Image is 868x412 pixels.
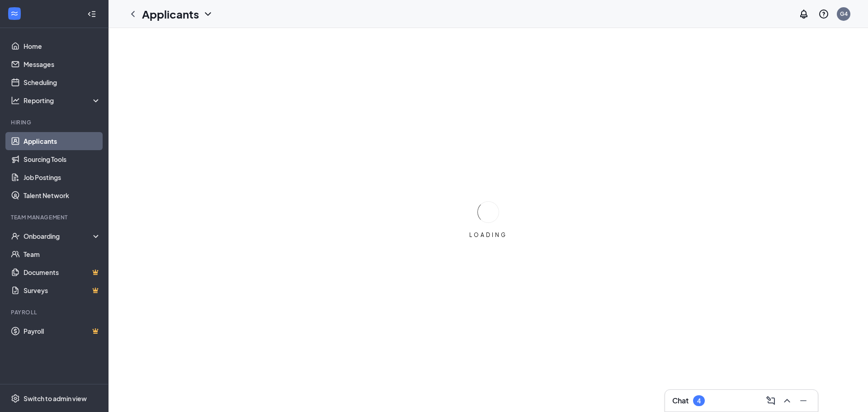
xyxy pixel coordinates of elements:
div: Payroll [11,308,99,316]
a: Job Postings [24,168,101,186]
a: Sourcing Tools [24,150,101,168]
a: Talent Network [24,186,101,204]
a: PayrollCrown [24,322,101,340]
a: SurveysCrown [24,281,101,299]
svg: Collapse [87,9,96,19]
svg: Minimize [798,395,809,406]
a: Team [24,245,101,263]
div: 4 [697,397,701,405]
a: Messages [24,55,101,73]
svg: Settings [11,394,20,403]
div: Switch to admin view [24,394,87,403]
button: ComposeMessage [764,393,778,408]
a: Scheduling [24,73,101,91]
svg: ComposeMessage [765,395,776,406]
a: DocumentsCrown [24,263,101,281]
button: ChevronUp [780,393,794,408]
svg: ChevronLeft [127,9,138,19]
a: Applicants [24,132,101,150]
div: Onboarding [24,232,93,241]
h1: Applicants [142,6,199,22]
a: Home [24,37,101,55]
button: Minimize [796,393,811,408]
div: Team Management [11,213,99,221]
svg: QuestionInfo [818,9,829,19]
div: Hiring [11,118,99,126]
svg: Analysis [11,96,20,105]
svg: ChevronDown [203,9,213,19]
div: LOADING [466,231,511,239]
svg: UserCheck [11,232,20,241]
div: Reporting [24,96,101,105]
div: G4 [840,10,848,18]
svg: WorkstreamLogo [10,9,19,18]
svg: Notifications [798,9,809,19]
h3: Chat [672,396,689,406]
svg: ChevronUp [782,395,793,406]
